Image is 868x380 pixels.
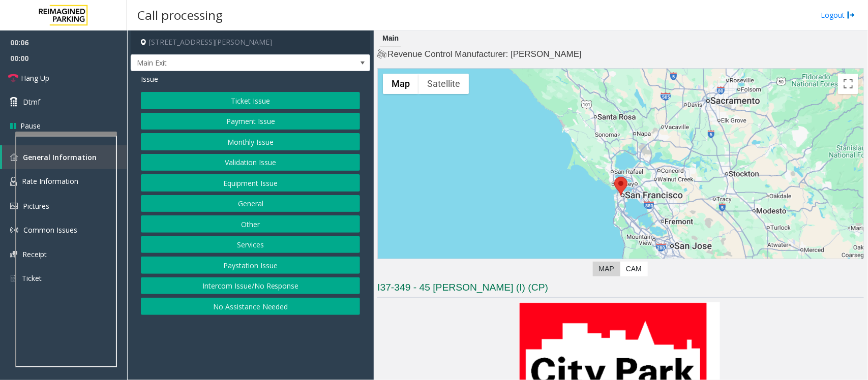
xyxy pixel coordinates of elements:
img: 'icon' [10,274,17,283]
button: Show street map [383,74,418,94]
button: Other [141,215,360,233]
button: General [141,195,360,212]
a: General Information [2,145,127,169]
span: Issue [141,74,158,84]
img: 'icon' [10,153,18,161]
button: Show satellite imagery [418,74,469,94]
button: No Assistance Needed [141,298,360,315]
span: Pause [20,120,41,131]
button: Services [141,236,360,254]
span: Dtmf [23,97,40,107]
h3: I37-349 - 45 [PERSON_NAME] (I) (CP) [377,281,864,298]
button: Paystation Issue [141,257,360,274]
img: 'icon' [10,203,18,209]
button: Intercom Issue/No Response [141,277,360,295]
button: Payment Issue [141,113,360,130]
button: Ticket Issue [141,92,360,109]
img: 'icon' [10,251,17,258]
span: Hang Up [21,73,49,83]
button: Validation Issue [141,154,360,171]
h3: Call processing [132,3,228,27]
h4: [STREET_ADDRESS][PERSON_NAME] [131,30,370,54]
h4: Revenue Control Manufacturer: [PERSON_NAME] [377,48,864,60]
label: Map [593,262,620,276]
button: Equipment Issue [141,174,360,192]
label: CAM [620,262,648,276]
img: 'icon' [10,177,17,186]
span: Main Exit [131,55,322,71]
button: Toggle fullscreen view [838,74,858,94]
div: Main [380,30,401,47]
button: Monthly Issue [141,133,360,150]
img: logout [847,10,855,20]
div: 45 Castro Street, San Francisco, CA [614,177,627,196]
img: 'icon' [10,226,18,234]
a: Logout [821,10,855,20]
